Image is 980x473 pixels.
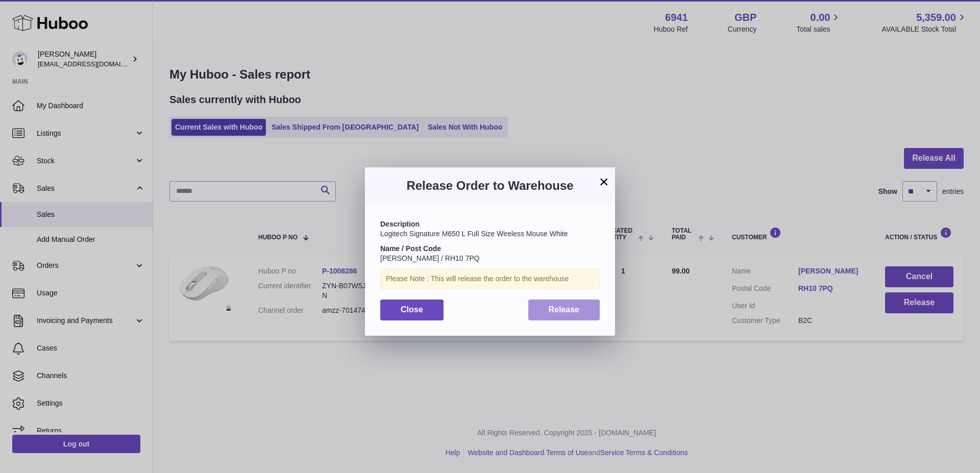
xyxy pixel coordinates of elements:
div: Please Note : This will release the order to the warehouse [380,268,600,289]
strong: Name / Post Code [380,244,441,253]
span: Close [401,305,423,314]
h3: Release Order to Warehouse [380,178,600,194]
span: [PERSON_NAME] / RH10 7PQ [380,254,480,262]
button: Release [528,300,600,320]
span: Release [549,305,580,314]
span: Logitech Signature M650 L Full Size Wireless Mouse White [380,230,568,238]
button: × [598,176,610,188]
strong: Description [380,220,420,228]
button: Close [380,300,444,320]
